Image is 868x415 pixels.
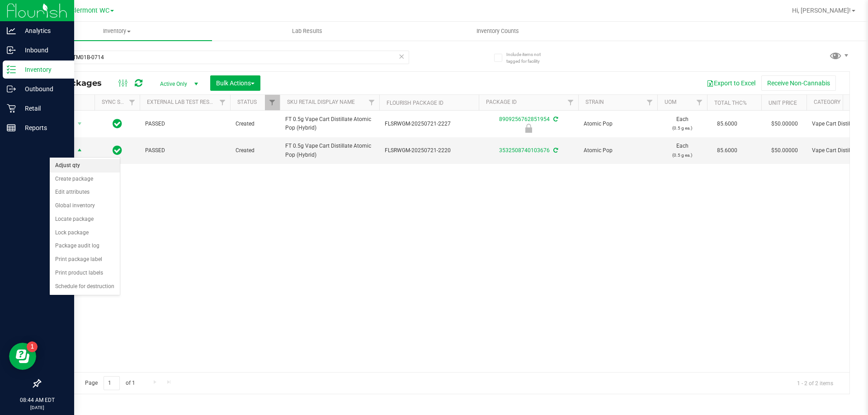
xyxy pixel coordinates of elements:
[767,144,802,157] span: $50.00000
[77,376,142,390] span: Page of 1
[104,376,120,390] input: 1
[663,142,702,159] span: Each
[145,120,225,128] span: PASSED
[9,343,36,370] iframe: Resource center
[16,64,70,75] p: Inventory
[584,120,652,128] span: Atomic Pop
[145,146,225,155] span: PASSED
[125,95,140,110] a: Filter
[16,25,70,36] p: Analytics
[16,45,70,56] p: Inbound
[584,146,652,155] span: Atomic Pop
[398,51,405,62] span: Clear
[47,78,111,88] span: All Packages
[16,84,70,94] p: Outbound
[50,266,120,280] li: Print product labels
[7,65,16,74] inline-svg: Inventory
[364,95,379,110] a: Filter
[761,75,836,91] button: Receive Non-Cannabis
[7,123,16,132] inline-svg: Reports
[790,376,840,390] span: 1 - 2 of 2 items
[792,7,851,14] span: Hi, [PERSON_NAME]!
[7,26,16,35] inline-svg: Analytics
[701,75,761,91] button: Export to Excel
[585,99,604,105] a: Strain
[236,146,274,155] span: Created
[4,396,70,404] p: 08:44 AM EDT
[714,100,747,106] a: Total THC%
[215,95,230,110] a: Filter
[712,144,742,157] span: 85.6000
[7,84,16,93] inline-svg: Outbound
[385,120,473,128] span: FLSRWGM-20250721-2227
[767,117,802,131] span: $50.00000
[265,95,280,110] a: Filter
[113,117,122,130] span: In Sync
[236,120,274,128] span: Created
[563,95,578,110] a: Filter
[499,147,550,154] a: 3532508740103676
[712,117,742,131] span: 85.6000
[663,151,702,159] p: (0.5 g ea.)
[50,280,120,294] li: Schedule for destruction
[814,99,840,105] a: Category
[280,27,335,35] span: Lab Results
[464,27,531,35] span: Inventory Counts
[40,51,409,64] input: Search Package ID, Item Name, SKU, Lot or Part Number...
[506,51,552,65] span: Include items not tagged for facility
[50,199,120,213] li: Global inventory
[552,147,558,154] span: Sync from Compliance System
[50,173,120,186] li: Create package
[642,95,657,110] a: Filter
[665,99,676,105] a: UOM
[663,124,702,132] p: (0.5 g ea.)
[147,99,218,105] a: External Lab Test Result
[50,226,120,240] li: Lock package
[74,117,85,130] span: select
[16,122,70,133] p: Reports
[7,46,16,55] inline-svg: Inbound
[7,104,16,113] inline-svg: Retail
[74,145,85,157] span: select
[27,341,38,352] iframe: Resource center unread badge
[663,115,702,132] span: Each
[102,99,137,105] a: Sync Status
[22,27,212,35] span: Inventory
[285,142,374,159] span: FT 0.5g Vape Cart Distillate Atomic Pop (Hybrid)
[212,22,402,41] a: Lab Results
[50,253,120,266] li: Print package label
[402,22,593,41] a: Inventory Counts
[692,95,707,110] a: Filter
[387,100,443,106] a: Flourish Package ID
[237,99,257,105] a: Status
[552,116,558,122] span: Sync from Compliance System
[210,75,260,91] button: Bulk Actions
[385,146,473,155] span: FLSRWGM-20250721-2220
[50,213,120,226] li: Locate package
[50,239,120,253] li: Package audit log
[22,22,212,41] a: Inventory
[16,103,70,114] p: Retail
[50,159,120,173] li: Adjust qty
[477,124,580,133] div: Quarantine
[287,99,355,105] a: SKU Retail Display Name
[486,99,517,105] a: Package ID
[4,404,70,411] p: [DATE]
[50,186,120,199] li: Edit attributes
[285,115,374,132] span: FT 0.5g Vape Cart Distillate Atomic Pop (Hybrid)
[769,100,797,106] a: Unit Price
[113,144,122,157] span: In Sync
[71,7,109,14] span: Clermont WC
[216,79,255,87] span: Bulk Actions
[499,116,550,122] a: 8909256762851954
